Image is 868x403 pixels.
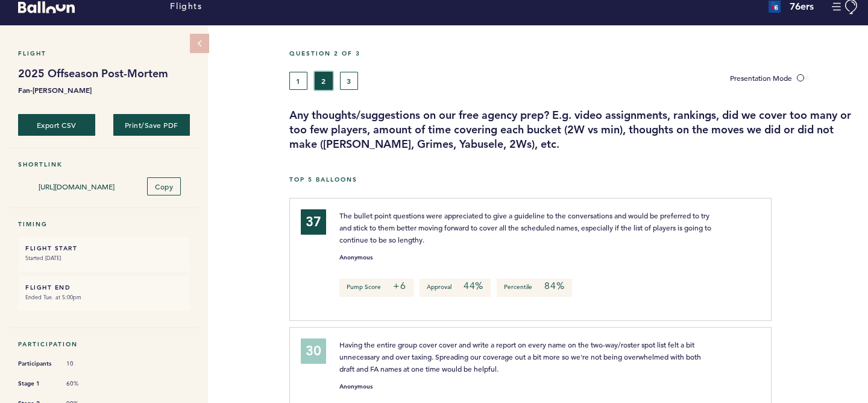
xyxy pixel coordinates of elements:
small: Anonymous [339,255,373,261]
p: Approval [420,279,491,297]
button: Copy [147,177,181,195]
div: 30 [301,338,326,364]
em: 84% [544,280,564,292]
p: Percentile [497,279,571,297]
svg: Balloon [18,1,75,13]
h5: Flight [18,49,190,57]
button: 1 [289,72,307,90]
span: The bullet point questions were appreciated to give a guideline to the conversations and would be... [339,211,713,244]
span: Having the entire group cover cover and write a report on every name on the two-way/roster spot l... [339,340,703,373]
button: 2 [315,72,333,90]
h5: Participation [18,340,190,348]
span: Stage 1 [18,378,54,390]
em: 44% [464,280,483,292]
span: 10 [66,360,102,368]
button: Export CSV [18,114,95,136]
h5: Question 2 of 3 [289,49,859,57]
span: Participants [18,358,54,370]
small: Ended Tue. at 5:00pm [25,291,183,303]
button: 3 [340,72,358,90]
span: Presentation Mode [730,73,792,83]
h5: Timing [18,220,190,228]
h6: FLIGHT START [25,244,183,252]
h3: Any thoughts/suggestions on our free agency prep? E.g. video assignments, rankings, did we cover ... [289,108,859,151]
em: +6 [393,280,406,292]
div: 37 [301,209,326,235]
h5: Top 5 Balloons [289,176,859,183]
span: Copy [155,182,173,191]
h5: Shortlink [18,160,190,168]
small: Anonymous [339,384,373,390]
h1: 2025 Offseason Post-Mortem [18,66,190,81]
button: Print/Save PDF [113,114,190,136]
p: Pump Score [339,279,414,297]
span: 60% [66,379,102,388]
h6: FLIGHT END [25,284,183,291]
small: Started [DATE] [25,252,183,264]
b: Fan-[PERSON_NAME] [18,84,190,96]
